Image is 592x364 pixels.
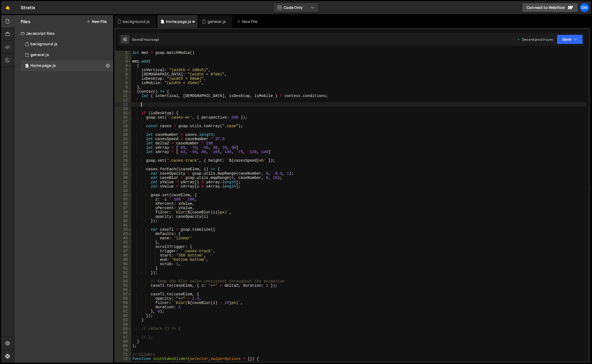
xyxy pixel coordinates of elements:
div: Saved [132,37,159,42]
div: 15 [115,111,131,115]
div: 44 [115,236,131,240]
div: 56 [115,288,131,292]
div: 26 [115,158,131,163]
div: 54 [115,279,131,283]
div: 69 [115,344,131,348]
div: 14 [115,107,131,111]
div: 70 [115,348,131,352]
div: 37 [115,206,131,210]
h2: Files [21,19,30,25]
div: 60 [115,305,131,309]
div: 47 [115,249,131,253]
a: Connect to Webflow [522,3,578,12]
div: 30 [115,176,131,180]
div: 2 [115,55,131,59]
div: 13 [115,102,131,107]
div: 36 [115,202,131,206]
div: 24 [115,150,131,154]
div: 19 [115,128,131,133]
div: background.js [30,42,57,47]
div: 65 [115,327,131,331]
div: 16575/45802.js [21,50,113,60]
div: 35 [115,197,131,202]
div: 4 [115,64,131,68]
div: 1 [115,51,131,55]
div: 38 [115,210,131,214]
div: 29 [115,171,131,176]
div: 34 [115,193,131,197]
div: 61 [115,309,131,314]
button: Save [557,34,583,44]
div: 49 [115,258,131,262]
div: 58 [115,296,131,301]
div: Home page.js [166,19,191,24]
div: 9 [115,85,131,89]
div: 6 [115,72,131,77]
div: 68 [115,339,131,344]
div: 55 [115,283,131,288]
div: 46 [115,245,131,249]
div: 8 [115,81,131,85]
div: 53 [115,275,131,279]
div: 5 [115,68,131,72]
div: 45 [115,240,131,245]
div: 41 [115,223,131,227]
a: Dm [580,3,589,12]
div: background.js [123,19,150,24]
div: 40 [115,219,131,223]
div: 16575/45977.js [21,60,113,71]
div: 3 [115,59,131,64]
div: 66 [115,331,131,335]
div: 42 [115,227,131,232]
div: 18 [115,124,131,128]
div: Javascript files [14,28,113,39]
div: 31 [115,180,131,184]
div: 21 [115,137,131,141]
div: Stratix [21,4,35,11]
div: 33 [115,189,131,193]
div: New File [237,19,259,24]
div: 32 [115,184,131,189]
div: 17 [115,120,131,124]
div: general.js [30,53,49,57]
div: 22 [115,141,131,145]
a: 🤙 [1,1,14,14]
div: 3 hours ago [142,37,159,42]
div: 59 [115,301,131,305]
div: 57 [115,292,131,296]
div: 63 [115,318,131,322]
div: 27 [115,163,131,167]
div: 20 [115,133,131,137]
div: 28 [115,167,131,171]
div: Dev and prod in sync [517,37,553,42]
button: New File [86,19,107,24]
div: 23 [115,145,131,150]
div: 67 [115,335,131,339]
div: 52 [115,271,131,275]
div: 50 [115,262,131,266]
div: 72 [115,357,131,361]
div: 11 [115,94,131,98]
button: Code Only [273,3,319,12]
div: 10 [115,89,131,94]
div: 12 [115,98,131,102]
div: 16575/45066.js [21,39,113,50]
div: 71 [115,352,131,357]
div: 48 [115,253,131,258]
div: Home page.js [30,63,56,68]
div: 64 [115,322,131,327]
div: 39 [115,214,131,219]
span: 0 [25,64,29,68]
div: 25 [115,154,131,158]
div: 7 [115,77,131,81]
div: 62 [115,314,131,318]
div: 16 [115,115,131,120]
div: general.js [208,19,226,24]
div: 43 [115,232,131,236]
div: 51 [115,266,131,271]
